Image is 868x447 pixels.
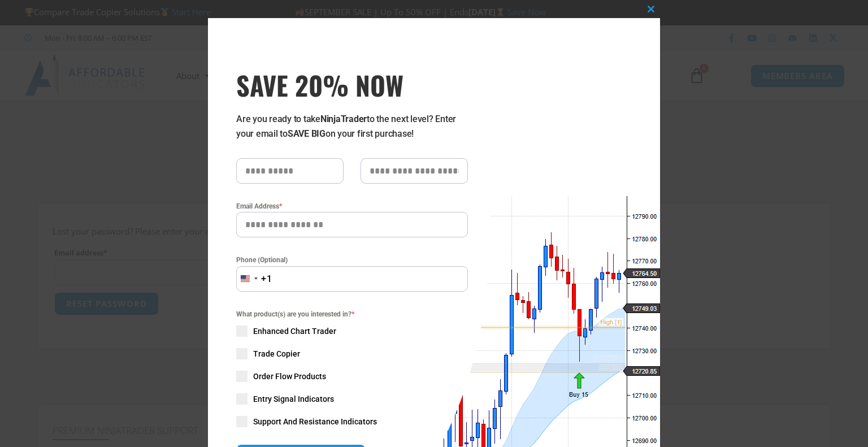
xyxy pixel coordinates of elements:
div: +1 [261,272,272,287]
h3: SAVE 20% NOW [236,69,468,101]
label: Order Flow Products [236,371,468,382]
span: Entry Signal Indicators [253,393,334,405]
label: Enhanced Chart Trader [236,326,468,337]
p: Are you ready to take to the next level? Enter your email to on your first purchase! [236,112,468,141]
span: Support And Resistance Indicators [253,416,377,427]
strong: SAVE BIG [288,128,325,139]
span: Enhanced Chart Trader [253,326,336,337]
strong: NinjaTrader [320,114,367,124]
label: Support And Resistance Indicators [236,416,468,427]
label: Entry Signal Indicators [236,393,468,405]
span: Trade Copier [253,348,300,359]
button: Selected country [236,266,272,292]
span: Order Flow Products [253,371,326,382]
span: What product(s) are you interested in? [236,309,468,320]
label: Trade Copier [236,348,468,359]
label: Email Address [236,201,468,212]
label: Phone (Optional) [236,254,468,266]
